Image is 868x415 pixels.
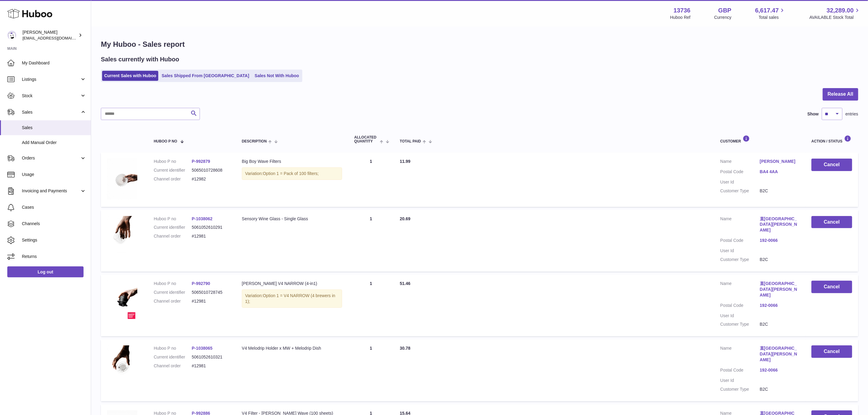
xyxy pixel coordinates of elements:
dt: Name [720,281,760,300]
div: Currency [714,15,732,20]
span: 11.99 [400,159,410,164]
span: 6,617.47 [755,6,779,15]
dt: Huboo P no [154,281,192,286]
dd: B2C [760,386,799,392]
dt: Channel order [154,363,192,369]
dt: Huboo P no [154,216,192,222]
span: [EMAIL_ADDRESS][DOMAIN_NAME] [22,36,89,40]
div: Big Boy Wave Filters [242,159,342,164]
img: v4-epd-thumbnail_1_-3.jpg [107,281,137,321]
dt: User Id [720,248,760,254]
a: P-1038062 [192,216,213,221]
div: Customer [720,135,799,143]
span: Option 1 = Pack of 100 filters; [263,171,319,176]
a: 直[GEOGRAPHIC_DATA][PERSON_NAME] [760,216,799,233]
span: Sales [22,125,86,131]
button: Cancel [811,159,852,171]
div: [PERSON_NAME] V4 NARROW (4-in1) [242,281,342,286]
div: Variation: [242,167,342,180]
dd: B2C [760,188,799,194]
div: Action / Status [811,135,852,143]
dt: Customer Type [720,188,760,194]
dt: Name [720,216,760,235]
div: Huboo Ref [670,15,691,20]
span: Add Manual Order [22,140,86,146]
button: Cancel [811,345,852,358]
span: 30.78 [400,346,410,351]
button: Cancel [811,216,852,228]
span: Settings [22,237,86,243]
dt: Postal Code [720,367,760,375]
a: P-992790 [192,281,210,286]
span: Channels [22,221,86,227]
td: 1 [348,275,394,336]
span: My Dashboard [22,60,86,66]
span: Listings [22,77,80,82]
dt: Postal Code [720,169,760,176]
dd: B2C [760,257,799,262]
span: 20.69 [400,216,410,221]
button: Release All [823,88,858,101]
div: V4 Melodrip Holder x MW + Melodrip Dish [242,345,342,351]
button: Cancel [811,281,852,293]
span: Sales [22,109,80,115]
a: 192-0066 [760,303,799,308]
dd: #12981 [192,363,230,369]
dt: Name [720,345,760,364]
div: Variation: [242,290,342,308]
span: 32,289.00 [827,6,854,15]
span: ALLOCATED Quantity [354,135,378,143]
dt: User Id [720,378,760,383]
td: 1 [348,153,394,207]
span: Stock [22,93,80,99]
td: 1 [348,210,394,272]
a: 直[GEOGRAPHIC_DATA][PERSON_NAME] [760,281,799,298]
a: 192-0066 [760,238,799,243]
dt: Huboo P no [154,345,192,351]
span: Total sales [759,15,786,20]
dd: #12981 [192,298,230,304]
dt: Current identifier [154,167,192,173]
a: P-992879 [192,159,210,164]
dt: Postal Code [720,303,760,310]
span: Option 1 = V4 NARROW (4 brewers in 1); [245,293,335,304]
h1: My Huboo - Sales report [101,39,858,49]
span: Cases [22,204,86,210]
dt: Current identifier [154,290,192,295]
div: [PERSON_NAME] [22,29,77,41]
a: 32,289.00 AVAILABLE Stock Total [809,6,861,20]
a: Log out [7,266,84,277]
img: 137361742780269.png [107,345,137,386]
dd: 5061052610291 [192,225,230,230]
span: Invoicing and Payments [22,188,80,194]
dt: User Id [720,179,760,185]
dt: User Id [720,313,760,319]
h2: Sales currently with Huboo [101,55,179,63]
dd: B2C [760,321,799,327]
td: 1 [348,339,394,401]
a: Sales Not With Huboo [252,71,301,81]
dd: 5065010728745 [192,290,230,295]
dd: 5061052610321 [192,354,230,360]
strong: GBP [718,6,731,15]
dt: Current identifier [154,225,192,230]
span: Returns [22,254,86,259]
dt: Customer Type [720,321,760,327]
a: BA4 4AA [760,169,799,175]
dd: #12982 [192,176,230,182]
a: [PERSON_NAME] [760,159,799,164]
span: Orders [22,155,80,161]
span: Description [242,139,267,143]
span: Usage [22,172,86,177]
dd: 5065010728608 [192,167,230,173]
a: P-1038065 [192,346,213,351]
img: internalAdmin-13736@internal.huboo.com [7,31,16,40]
span: AVAILABLE Stock Total [809,15,861,20]
span: Huboo P no [154,139,177,143]
label: Show [808,111,819,117]
dt: Customer Type [720,257,760,262]
span: entries [846,111,858,117]
strong: 13736 [674,6,691,15]
span: 51.46 [400,281,410,286]
a: Sales Shipped From [GEOGRAPHIC_DATA] [160,71,251,81]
